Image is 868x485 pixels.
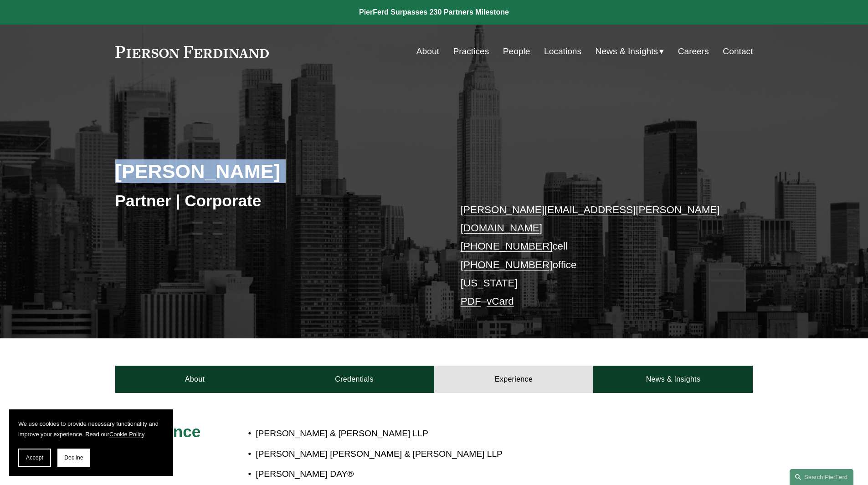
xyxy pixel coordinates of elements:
a: Experience [434,366,594,393]
button: Decline [57,449,90,467]
a: Careers [678,43,709,60]
a: Credentials [275,366,434,393]
a: Practices [453,43,489,60]
p: [PERSON_NAME] DAY® [256,466,673,482]
button: Accept [18,449,51,467]
p: [PERSON_NAME] [PERSON_NAME] & [PERSON_NAME] LLP [256,446,673,462]
a: PDF [461,296,481,307]
a: About [416,43,439,60]
a: [PHONE_NUMBER] [461,259,553,271]
h2: [PERSON_NAME] [115,159,434,183]
h3: Partner | Corporate [115,191,434,211]
a: Contact [723,43,753,60]
a: [PERSON_NAME][EMAIL_ADDRESS][PERSON_NAME][DOMAIN_NAME] [461,204,720,234]
a: [PHONE_NUMBER] [461,240,553,252]
a: Locations [544,43,581,60]
p: We use cookies to provide necessary functionality and improve your experience. Read our . [18,419,164,439]
a: folder dropdown [596,43,664,60]
a: People [503,43,530,60]
span: Decline [64,454,83,461]
section: Cookie banner [9,409,173,476]
a: News & Insights [593,366,753,393]
a: Cookie Policy [109,431,144,438]
a: About [115,366,275,393]
a: vCard [487,296,514,307]
a: Search this site [790,469,853,485]
p: [PERSON_NAME] & [PERSON_NAME] LLP [256,426,673,442]
span: News & Insights [596,44,658,60]
p: cell office [US_STATE] – [461,201,726,311]
span: Accept [26,454,43,461]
